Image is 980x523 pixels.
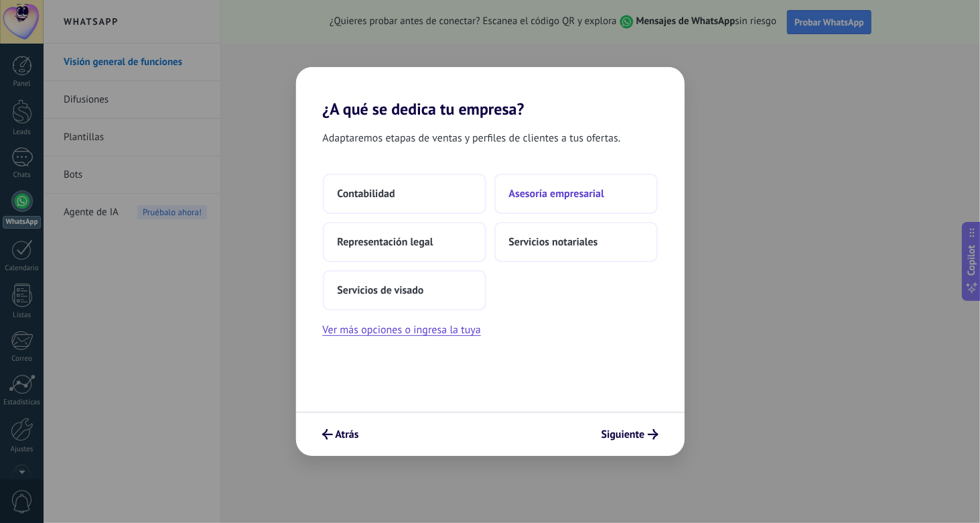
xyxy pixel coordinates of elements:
button: Servicios de visado [323,270,486,310]
h2: ¿A qué se dedica tu empresa? [296,67,685,119]
button: Contabilidad [323,174,486,214]
button: Representación legal [323,222,486,262]
span: Contabilidad [338,187,395,200]
span: Adaptaremos etapas de ventas y perfiles de clientes a tus ofertas. [323,129,621,147]
span: Atrás [336,430,359,439]
span: Servicios notariales [509,235,598,249]
button: Siguiente [596,423,664,446]
button: Ver más opciones o ingresa la tuya [323,321,481,339]
button: Atrás [316,423,365,446]
span: Representación legal [338,235,433,249]
button: Asesoría empresarial [494,174,658,214]
span: Siguiente [602,430,645,439]
span: Servicios de visado [338,284,424,297]
button: Servicios notariales [494,222,658,262]
span: Asesoría empresarial [509,187,604,200]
